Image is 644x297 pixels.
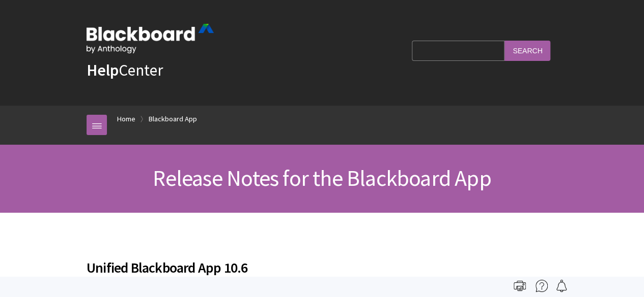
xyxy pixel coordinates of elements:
a: HelpCenter [87,60,163,80]
span: Release Notes for the Blackboard App [153,164,491,192]
strong: Help [87,60,119,80]
a: Home [117,113,135,125]
img: Print [514,280,526,292]
a: Blackboard App [149,113,197,125]
img: More help [536,280,548,292]
img: Blackboard by Anthology [87,24,214,53]
img: Follow this page [555,280,568,292]
span: Unified Blackboard App 10.6 [87,257,557,278]
input: Search [505,41,550,60]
